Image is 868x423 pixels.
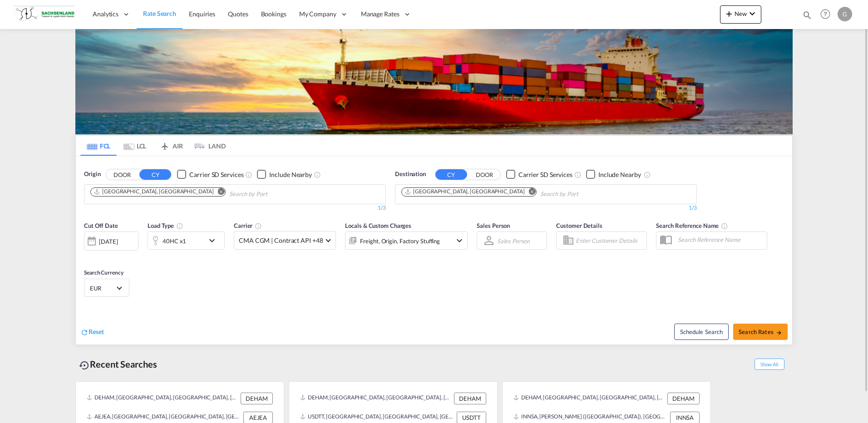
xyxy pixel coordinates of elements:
[556,222,602,229] span: Customer Details
[656,222,728,229] span: Search Reference Name
[454,235,465,246] md-icon: icon-chevron-down
[395,204,697,212] div: 1/3
[148,222,183,229] span: Load Type
[89,185,319,202] md-chips-wrap: Chips container. Use arrow keys to select chips.
[739,328,782,335] span: Search Rates
[189,136,226,156] md-tab-item: LAND
[361,10,399,19] span: Manage Rates
[314,171,321,178] md-icon: Unchecked: Ignores neighbouring ports when fetching rates.Checked : Includes neighbouring ports w...
[802,10,812,24] div: icon-magnify
[84,204,386,212] div: 1/3
[159,141,170,148] md-icon: icon-airplane
[84,222,118,229] span: Cut Off Date
[212,188,225,197] button: Remove
[177,170,243,179] md-checkbox: Checkbox No Ink
[667,393,700,404] div: DEHAM
[574,171,582,178] md-icon: Unchecked: Search for CY (Container Yard) services for all selected carriers.Checked : Search for...
[724,10,758,17] span: New
[143,10,176,17] span: Rate Search
[99,237,118,246] div: [DATE]
[90,284,115,292] span: EUR
[14,4,75,25] img: 1ebd1890696811ed91cb3b5da3140b64.png
[75,354,161,374] div: Recent Searches
[435,169,467,180] button: CY
[733,324,788,340] button: Search Ratesicon-arrow-right
[80,328,89,336] md-icon: icon-refresh
[818,6,838,23] div: Help
[400,185,630,202] md-chips-wrap: Chips container. Use arrow keys to select chips.
[838,7,852,21] div: G
[84,250,91,262] md-datepicker: Select
[76,156,792,344] div: OriginDOOR CY Checkbox No InkUnchecked: Search for CY (Container Yard) services for all selected ...
[255,222,262,230] md-icon: The selected Trucker/Carrierwill be displayed in the rate results If the rates are from another f...
[163,235,186,247] div: 40HC x1
[818,6,833,22] span: Help
[153,136,189,156] md-tab-item: AIR
[345,222,411,229] span: Locals & Custom Charges
[345,231,468,250] div: Freight Origin Factory Stuffingicon-chevron-down
[269,170,312,179] div: Include Nearby
[644,171,651,178] md-icon: Unchecked: Ignores neighbouring ports when fetching rates.Checked : Includes neighbouring ports w...
[241,393,273,404] div: DEHAM
[94,188,215,196] div: Press delete to remove this chip.
[84,170,100,179] span: Origin
[228,10,248,18] span: Quotes
[506,170,572,179] md-checkbox: Checkbox No Ink
[802,10,812,20] md-icon: icon-magnify
[720,5,761,24] button: icon-plus 400-fgNewicon-chevron-down
[189,170,243,179] div: Carrier SD Services
[576,234,644,247] input: Enter Customer Details
[724,8,735,19] md-icon: icon-plus 400-fg
[776,330,782,336] md-icon: icon-arrow-right
[94,188,213,196] div: Hamburg, DEHAM
[189,10,215,18] span: Enquiries
[84,231,138,251] div: [DATE]
[234,222,262,229] span: Carrier
[261,10,286,18] span: Bookings
[207,235,222,246] md-icon: icon-chevron-down
[496,234,531,247] md-select: Sales Person
[229,187,316,202] input: Chips input.
[469,169,500,180] button: DOOR
[79,360,90,371] md-icon: icon-backup-restore
[75,29,793,134] img: LCL+%26+FCL+BACKGROUND.png
[477,222,510,229] span: Sales Person
[93,10,118,19] span: Analytics
[586,170,641,179] md-checkbox: Checkbox No Ink
[755,359,784,370] span: Show All
[360,235,440,247] div: Freight Origin Factory Stuffing
[148,231,225,250] div: 40HC x1icon-chevron-down
[139,169,171,180] button: CY
[80,136,117,156] md-tab-item: FCL
[404,188,526,196] div: Press delete to remove this chip.
[106,169,138,180] button: DOOR
[540,187,626,202] input: Chips input.
[673,233,767,246] input: Search Reference Name
[454,393,486,404] div: DEHAM
[80,136,226,156] md-pagination-wrapper: Use the left and right arrow keys to navigate between tabs
[245,171,252,178] md-icon: Unchecked: Search for CY (Container Yard) services for all selected carriers.Checked : Search for...
[598,170,641,179] div: Include Nearby
[721,222,728,230] md-icon: Your search will be saved by the below given name
[176,222,183,230] md-icon: icon-information-outline
[674,324,729,340] button: Note: By default Schedule search will only considerorigin ports, destination ports and cut off da...
[518,170,572,179] div: Carrier SD Services
[395,170,426,179] span: Destination
[84,269,123,276] span: Search Currency
[239,236,323,245] span: CMA CGM | Contract API +48
[117,136,153,156] md-tab-item: LCL
[89,281,124,295] md-select: Select Currency: € EUREuro
[523,188,536,197] button: Remove
[404,188,524,196] div: Jebel Ali, AEJEA
[80,327,104,337] div: icon-refreshReset
[299,10,336,19] span: My Company
[747,8,758,19] md-icon: icon-chevron-down
[257,170,312,179] md-checkbox: Checkbox No Ink
[513,393,665,404] div: DEHAM, Hamburg, Germany, Western Europe, Europe
[89,328,104,335] span: Reset
[87,393,238,404] div: DEHAM, Hamburg, Germany, Western Europe, Europe
[300,393,452,404] div: DEHAM, Hamburg, Germany, Western Europe, Europe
